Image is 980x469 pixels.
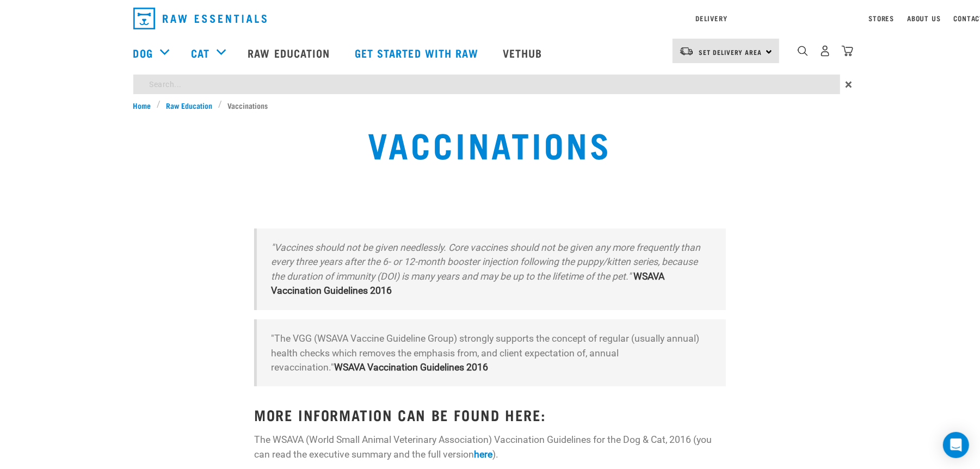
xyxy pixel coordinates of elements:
span: Set Delivery Area [699,50,762,54]
div: Open Intercom Messenger [943,432,969,458]
input: Search... [133,75,840,94]
a: Raw Education [161,100,218,111]
a: Delivery [695,16,727,20]
p: The WSAVA (World Small Animal Veterinary Association) Vaccination Guidelines for the Dog & Cat, 2... [254,433,726,461]
a: Dog [133,45,153,61]
img: van-moving.png [679,46,694,56]
span: Home [133,100,151,111]
h3: MORE INFORMATION CAN BE FOUND HERE: [254,406,726,423]
nav: dropdown navigation [125,3,856,34]
img: home-icon-1@2x.png [798,46,808,56]
strong: WSAVA Vaccination Guidelines 2016 [335,362,489,373]
img: user.png [819,45,831,57]
nav: breadcrumbs [133,100,847,111]
span: Raw Education [167,100,213,111]
a: Stores [869,16,895,20]
a: Raw Education [237,31,343,75]
a: Get started with Raw [344,31,492,75]
a: Cat [191,45,209,61]
a: here [474,449,492,460]
img: home-icon@2x.png [842,45,853,57]
em: "Vaccines should not be given needlessly. Core vaccines should not be given any more frequently t... [272,242,701,282]
a: Vethub [492,31,556,75]
strong: WSAVA Vaccination Guidelines 2016 [272,271,665,296]
a: About Us [907,16,940,20]
img: Raw Essentials Logo [133,8,267,29]
a: Home [133,100,157,111]
h1: Vaccinations [368,124,613,163]
span: × [846,75,853,94]
blockquote: "The VGG (WSAVA Vaccine Guideline Group) strongly supports the concept of regular (usually annual... [254,319,726,386]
